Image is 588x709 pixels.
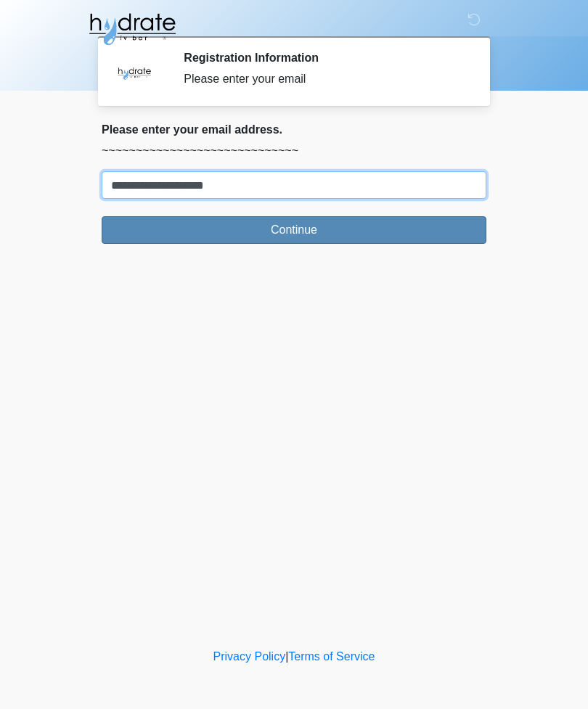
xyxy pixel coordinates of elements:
[102,142,486,160] p: ~~~~~~~~~~~~~~~~~~~~~~~~~~~~~
[184,70,465,88] div: Please enter your email
[87,11,177,47] img: Hydrate IV Bar - Fort Collins Logo
[213,650,286,663] a: Privacy Policy
[288,650,375,663] a: Terms of Service
[285,650,288,663] a: |
[102,123,486,136] h2: Please enter your email address.
[102,216,486,244] button: Continue
[113,51,156,94] img: Agent Avatar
